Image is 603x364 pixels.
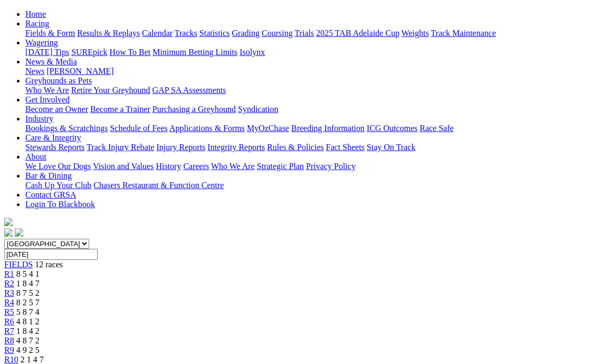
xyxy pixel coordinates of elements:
span: 1 8 4 2 [16,326,40,335]
a: R1 [4,269,14,278]
a: Cash Up Your Club [25,181,91,190]
a: Careers [183,162,209,171]
a: R4 [4,298,14,307]
div: Industry [25,124,599,133]
a: GAP SA Assessments [152,86,226,95]
a: Rules & Policies [267,143,324,152]
span: R5 [4,307,14,316]
a: Results & Replays [77,29,140,38]
div: About [25,162,599,171]
a: Coursing [262,29,293,38]
a: Privacy Policy [306,162,356,171]
a: [PERSON_NAME] [46,67,113,76]
div: Get Involved [25,105,599,114]
a: Purchasing a Greyhound [152,105,236,114]
a: R8 [4,336,14,345]
a: Racing [25,19,49,28]
a: 2025 TAB Adelaide Cup [316,29,399,38]
span: 4 8 7 2 [16,336,40,345]
a: We Love Our Dogs [25,162,91,171]
a: R6 [4,317,14,326]
a: Applications & Forms [169,124,245,133]
span: 1 8 4 7 [16,279,40,288]
a: About [25,152,46,161]
a: Become a Trainer [90,105,150,114]
a: Statistics [199,29,230,38]
a: Weights [401,29,429,38]
div: Racing [25,29,599,38]
a: Get Involved [25,95,70,104]
a: Race Safe [419,124,453,133]
a: Care & Integrity [25,133,81,142]
a: Calendar [142,29,173,38]
a: News & Media [25,57,77,66]
a: Schedule of Fees [110,124,167,133]
span: 4 8 1 2 [16,317,40,326]
a: R9 [4,346,14,354]
div: Greyhounds as Pets [25,86,599,95]
a: Breeding Information [291,124,365,133]
a: R2 [4,279,14,288]
span: 8 5 4 1 [16,269,40,278]
a: Stewards Reports [25,143,84,152]
span: 5 8 7 4 [16,307,40,316]
span: 4 9 2 5 [16,346,40,354]
a: MyOzChase [247,124,289,133]
a: Track Maintenance [431,29,496,38]
img: twitter.svg [15,228,23,237]
a: Syndication [238,105,278,114]
a: News [25,67,44,76]
div: Care & Integrity [25,143,599,152]
span: 8 2 5 7 [16,298,40,307]
a: Stay On Track [367,143,415,152]
a: FIELDS [4,260,33,269]
a: Greyhounds as Pets [25,76,92,85]
a: Who We Are [25,86,69,95]
a: SUREpick [71,48,107,57]
span: 12 races [35,260,63,269]
a: R7 [4,326,14,335]
input: Select date [4,249,98,260]
a: Minimum Betting Limits [152,48,237,57]
a: Who We Are [211,162,255,171]
span: 8 7 5 2 [16,288,40,297]
a: Trials [294,29,314,38]
a: History [156,162,181,171]
a: R3 [4,288,14,297]
a: How To Bet [110,48,151,57]
div: News & Media [25,67,599,76]
a: Wagering [25,38,58,47]
img: logo-grsa-white.png [4,218,13,226]
span: R10 [4,355,18,364]
a: Injury Reports [156,143,205,152]
a: Contact GRSA [25,190,76,199]
a: Fields & Form [25,29,75,38]
a: Home [25,10,46,18]
a: Industry [25,114,53,123]
a: Tracks [175,29,197,38]
a: Isolynx [240,48,265,57]
a: Fact Sheets [326,143,365,152]
a: Bar & Dining [25,171,72,180]
img: facebook.svg [4,228,13,237]
a: Strategic Plan [257,162,304,171]
span: 2 1 4 7 [21,355,44,364]
a: Become an Owner [25,105,88,114]
a: Retire Your Greyhound [71,86,150,95]
div: Bar & Dining [25,181,599,190]
a: ICG Outcomes [367,124,417,133]
div: Wagering [25,48,599,57]
a: Grading [232,29,260,38]
a: Track Injury Rebate [87,143,154,152]
a: Bookings & Scratchings [25,124,108,133]
a: Login To Blackbook [25,200,95,209]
